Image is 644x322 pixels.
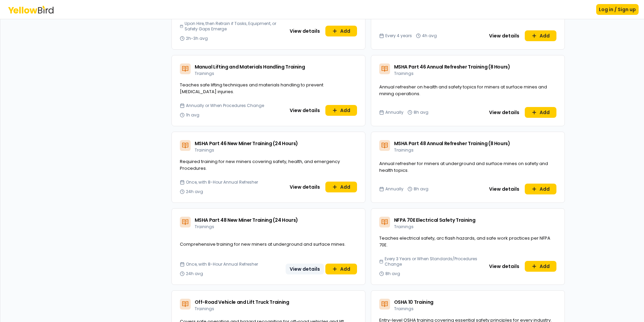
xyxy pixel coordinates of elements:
[394,63,510,70] span: MSHA Part 46 Annual Refresher Training (8 Hours)
[394,71,414,76] span: Trainings
[385,110,404,115] span: Annually
[385,33,412,38] span: Every 4 years
[596,4,639,15] button: Log in / Sign up
[385,256,482,267] span: Every 3 Years or When Standards/Procedures Change
[195,217,298,223] span: MSHA Part 48 New Miner Training (24 Hours)
[195,71,214,76] span: Trainings
[379,84,547,97] span: Annual refresher on health and safety topics for miners at surface mines and mining operations.
[525,261,556,272] button: Add
[195,147,214,153] span: Trainings
[180,241,346,247] span: Comprehensive training for new miners at underground and surface mines.
[180,158,340,171] span: Required training for new miners covering safety, health, and emergency Procedures.
[325,105,357,116] button: Add
[186,103,264,108] span: Annually or When Procedures Change
[195,306,214,312] span: Trainings
[325,26,357,36] button: Add
[195,224,214,230] span: Trainings
[394,217,476,223] span: NFPA 70E Electrical Safety Training
[525,184,556,194] button: Add
[394,299,433,305] span: OSHA 10 Training
[485,261,523,272] button: View details
[385,271,400,276] span: 8h avg
[394,140,510,147] span: MSHA Part 48 Annual Refresher Training (8 Hours)
[379,235,550,248] span: Teaches electrical safety, arc flash hazards, and safe work practices per NFPA 70E.
[186,262,258,267] span: Once, with 8-Hour Annual Refresher
[286,264,324,274] button: View details
[286,182,324,192] button: View details
[394,224,414,230] span: Trainings
[385,186,404,192] span: Annually
[186,271,203,276] span: 24h avg
[485,184,523,194] button: View details
[195,299,289,305] span: Off-Road Vehicle and Lift Truck Training
[485,107,523,118] button: View details
[379,160,548,173] span: Annual refresher for miners at underground and surface mines on safety and health topics.
[186,36,208,41] span: 2h-3h avg
[394,306,414,312] span: Trainings
[186,189,203,194] span: 24h avg
[525,30,556,41] button: Add
[325,264,357,274] button: Add
[485,30,523,41] button: View details
[180,82,323,95] span: Teaches safe lifting techniques and materials handling to prevent [MEDICAL_DATA] injuries.
[195,140,298,147] span: MSHA Part 46 New Miner Training (24 Hours)
[525,107,556,118] button: Add
[414,110,428,115] span: 8h avg
[286,26,324,36] button: View details
[422,33,437,38] span: 4h avg
[286,105,324,116] button: View details
[195,63,305,70] span: Manual Lifting and Materials Handling Training
[185,21,283,32] span: Upon Hire, then Retrain if Tasks, Equipment, or Safety Gaps Emerge
[186,180,258,185] span: Once, with 8-Hour Annual Refresher
[186,112,199,118] span: 1h avg
[394,147,414,153] span: Trainings
[325,182,357,192] button: Add
[414,186,428,192] span: 8h avg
